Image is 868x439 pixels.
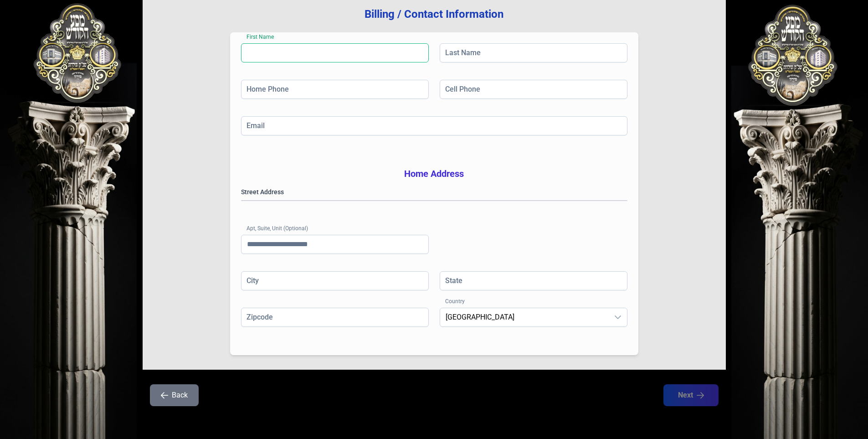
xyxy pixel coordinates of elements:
button: Next [663,384,719,406]
button: Back [150,384,199,406]
h3: Home Address [241,167,627,180]
div: dropdown trigger [609,308,627,326]
label: Street Address [241,187,627,196]
h3: Billing / Contact Information [157,7,711,21]
span: United States [440,308,609,326]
